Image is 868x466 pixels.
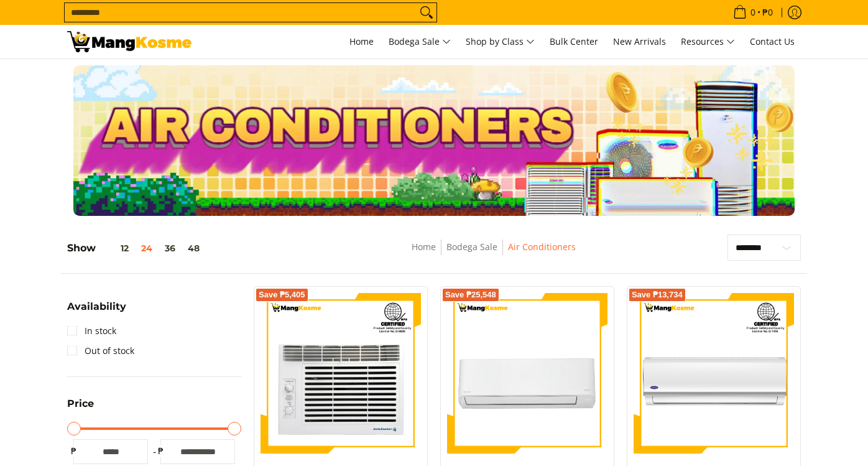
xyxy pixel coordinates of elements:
summary: Open [67,302,126,321]
span: Resources [681,34,735,50]
a: Contact Us [744,25,801,58]
span: Home [349,35,374,47]
a: In stock [67,321,116,341]
span: Availability [67,302,126,312]
a: Air Conditioners [508,241,576,253]
span: ₱ [67,445,80,457]
img: Bodega Sale Aircon l Mang Kosme: Home Appliances Warehouse Sale [67,31,192,52]
span: Bodega Sale [389,34,451,50]
nav: Main Menu [204,25,801,58]
a: Bulk Center [543,25,604,58]
span: ₱ [154,445,167,457]
span: Contact Us [750,35,795,47]
span: Save ₱25,548 [445,291,496,299]
span: 0 [749,8,757,17]
a: Bodega Sale [382,25,457,58]
span: Price [67,399,94,409]
span: New Arrivals [613,35,666,47]
nav: Breadcrumbs [321,240,667,268]
img: Carrier 1.0 HP Optima 3 R32 Split-Type Non-Inverter Air Conditioner (Class A) [634,293,794,454]
a: Out of stock [67,341,134,361]
a: New Arrivals [607,25,672,58]
img: Kelvinator 0.75 HP Deluxe Eco, Window-Type Air Conditioner (Class A) [261,293,421,454]
a: Bodega Sale [446,241,497,253]
button: Search [417,3,436,22]
h5: Show [67,242,206,254]
summary: Open [67,399,94,418]
span: Bulk Center [550,35,598,47]
button: 12 [96,243,135,253]
img: Toshiba 2 HP New Model Split-Type Inverter Air Conditioner (Class A) [447,293,607,454]
a: Shop by Class [459,25,541,58]
span: • [729,6,777,19]
span: Shop by Class [466,34,535,50]
button: 36 [159,243,182,253]
span: Save ₱5,405 [259,291,305,299]
button: 48 [182,243,206,253]
span: Save ₱13,734 [632,291,683,299]
button: 24 [135,243,159,253]
a: Resources [675,25,741,58]
a: Home [412,241,436,253]
span: ₱0 [760,8,775,17]
a: Home [343,25,380,58]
